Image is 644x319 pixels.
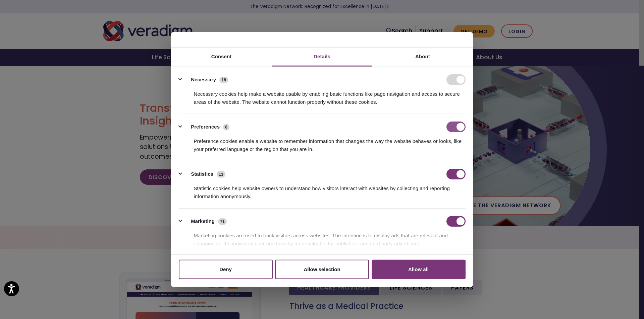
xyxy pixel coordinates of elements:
[191,218,215,225] label: Marketing
[179,85,466,106] div: Necessary cookies help make a website usable by enabling basic functions like page navigation and...
[179,132,466,153] div: Preference cookies enable a website to remember information that changes the way the website beha...
[372,47,473,66] a: About
[179,122,234,132] button: Preferences (6)
[179,179,466,201] div: Statistic cookies help website owners to understand how visitors interact with websites by collec...
[275,260,369,279] button: Allow selection
[272,47,372,66] a: Details
[610,286,636,311] iframe: Drift Chat Widget
[191,123,220,131] label: Preferences
[191,170,213,178] label: Statistics
[191,76,216,84] label: Necessary
[179,227,466,248] div: Marketing cookies are used to track visitors across websites. The intention is to display ads tha...
[179,216,231,227] button: Marketing (71)
[171,47,272,66] a: Consent
[179,260,273,279] button: Deny
[372,260,466,279] button: Allow all
[179,74,232,85] button: Necessary (18)
[179,169,230,179] button: Statistics (13)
